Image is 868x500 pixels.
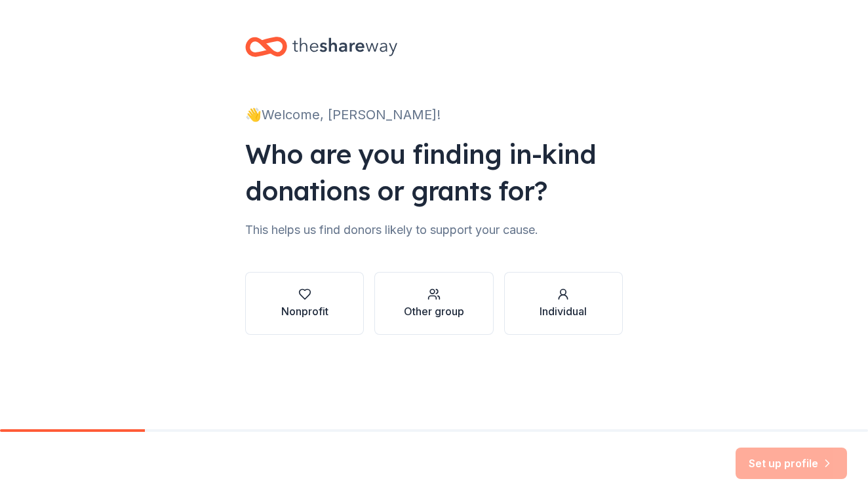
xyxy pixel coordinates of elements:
div: Who are you finding in-kind donations or grants for? [245,136,623,209]
button: Nonprofit [245,272,364,335]
div: Individual [540,303,587,319]
button: Other group [374,272,493,335]
button: Individual [504,272,623,335]
div: Nonprofit [281,303,328,319]
div: Other group [404,303,464,319]
div: This helps us find donors likely to support your cause. [245,220,623,240]
div: 👋 Welcome, [PERSON_NAME]! [245,104,623,125]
